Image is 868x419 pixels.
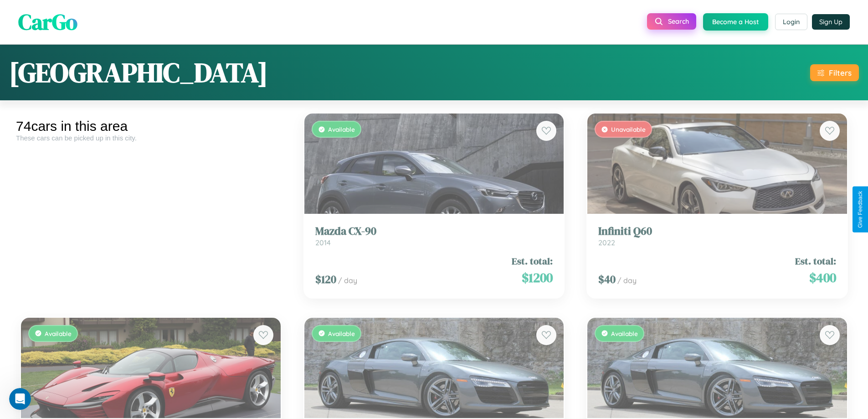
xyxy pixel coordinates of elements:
span: $ 120 [315,269,336,284]
button: Filters [810,64,859,81]
span: / day [617,273,637,282]
a: Infiniti Q602022 [598,222,836,244]
div: 74 cars in this area [16,119,286,134]
span: Available [611,326,638,334]
iframe: Intercom live chat [9,388,31,410]
span: $ 400 [809,265,836,284]
span: Est. total: [795,251,836,264]
span: 2022 [598,235,615,244]
h3: Infiniti Q60 [598,222,836,235]
span: Available [328,122,355,130]
button: Sign Up [812,14,850,30]
span: Search [668,17,689,26]
span: CarGo [18,7,77,37]
h3: Mazda CX-90 [315,222,553,235]
span: Available [328,326,355,334]
span: 2014 [315,235,331,244]
span: $ 1200 [522,265,553,284]
button: Login [775,14,807,30]
span: Unavailable [611,122,646,130]
span: $ 40 [598,269,616,284]
div: Filters [829,68,852,78]
h1: [GEOGRAPHIC_DATA] [9,54,268,91]
button: Become a Host [703,13,768,31]
span: Est. total: [512,251,553,264]
button: Search [647,13,696,30]
div: These cars can be picked up in this city. [16,134,286,142]
span: / day [338,273,357,282]
a: Mazda CX-902014 [315,222,553,244]
span: Available [45,326,72,334]
div: Give Feedback [857,191,863,228]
